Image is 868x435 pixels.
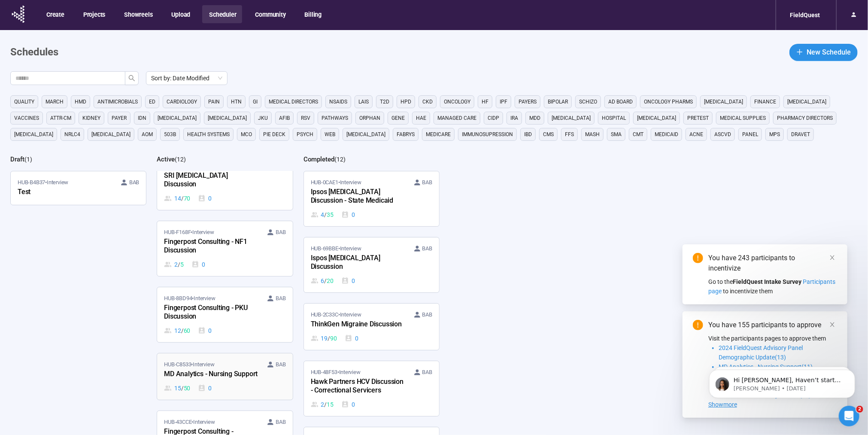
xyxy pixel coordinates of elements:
[311,377,405,396] div: Hawk Partners HCV Discussion - Correctional Servicers
[397,130,415,139] span: fabrys
[187,130,230,139] span: Health Systems
[720,114,766,122] span: medical supplies
[297,130,313,139] span: psych
[693,253,703,263] span: exclamation-circle
[303,155,335,163] h2: Completed
[785,7,825,23] div: FieldQuest
[14,114,39,122] span: vaccines
[164,170,258,190] div: SRI [MEDICAL_DATA] Discussion
[322,114,348,122] span: Pathways
[46,97,64,106] span: March
[91,130,131,139] span: [MEDICAL_DATA]
[311,368,361,377] span: HUB-48F53 • Interview
[856,406,863,413] span: 2
[311,253,405,273] div: Ispos [MEDICAL_DATA] Discussion
[341,276,355,286] div: 0
[311,310,361,319] span: HUB-2C33C • Interview
[151,72,222,85] span: Sort by: Date Modified
[416,114,426,122] span: hae
[789,44,858,61] button: plusNew Schedule
[164,237,258,256] div: Fingerpost Consulting - NF1 Discussion
[157,221,292,276] a: HUB-F168F•Interview BABFingerpost Consulting - NF1 Discussion2 / 50
[437,114,476,122] span: managed care
[444,97,470,106] span: Oncology
[158,114,197,122] span: [MEDICAL_DATA]
[602,114,626,122] span: HOSpital
[184,383,191,393] span: 50
[181,383,184,393] span: /
[329,97,347,106] span: NSAIDS
[184,326,191,335] span: 60
[125,71,139,85] button: search
[202,5,242,23] button: Scheduler
[311,187,405,207] div: Ipsos [MEDICAL_DATA] Discussion - State Medicaid
[253,97,258,106] span: GI
[198,326,212,335] div: 0
[345,334,358,343] div: 0
[579,97,597,106] span: Schizo
[341,210,355,219] div: 0
[142,130,153,139] span: AOM
[64,130,80,139] span: NRLC4
[693,320,703,330] span: exclamation-circle
[328,334,330,343] span: /
[543,130,554,139] span: CMS
[129,178,139,187] span: BAB
[462,130,513,139] span: immunosupression
[330,334,337,343] span: 90
[422,310,432,319] span: BAB
[164,418,215,426] span: HUB-43CCE • Interview
[10,155,24,163] h2: Draft
[241,130,252,139] span: MCO
[787,97,826,106] span: [MEDICAL_DATA]
[565,130,574,139] span: FFS
[733,278,801,285] strong: FieldQuest Intake Survey
[742,130,758,139] span: panel
[708,334,837,343] p: Visit the participants pages to approve them
[324,276,327,286] span: /
[714,130,731,139] span: ASCVD
[97,97,138,106] span: antimicrobials
[829,322,835,328] span: close
[82,114,100,122] span: kidney
[164,5,196,23] button: Upload
[198,194,212,203] div: 0
[231,97,242,106] span: HTN
[164,360,214,369] span: HUB-C8533 • Interview
[298,5,328,23] button: Billing
[18,178,68,187] span: HUB-B4B37 • Interview
[311,210,334,219] div: 4
[128,75,135,82] span: search
[157,287,292,342] a: HUB-8BD94•Interview BABFingerpost Consulting - PKU Discussion12 / 600
[422,178,432,187] span: BAB
[325,130,335,139] span: WEB
[708,253,837,274] div: You have 243 participants to incentivize
[191,260,205,269] div: 0
[777,114,833,122] span: pharmacy directors
[311,178,361,187] span: HUB-0CAE1 • Interview
[164,326,190,335] div: 12
[311,319,405,330] div: ThinkGen Migraine Discussion
[157,155,175,163] h2: Active
[311,400,334,409] div: 2
[276,418,285,426] span: BAB
[184,194,191,203] span: 70
[164,228,214,237] span: HUB-F168F • Interview
[39,5,70,23] button: Create
[258,114,268,122] span: JKU
[14,130,53,139] span: [MEDICAL_DATA]
[655,130,678,139] span: medicaid
[341,400,355,409] div: 0
[181,194,184,203] span: /
[208,114,247,122] span: [MEDICAL_DATA]
[426,130,451,139] span: medicare
[11,171,146,205] a: HUB-B4B37•Interview BABTest
[279,114,290,122] span: AFIB
[164,369,258,380] div: MD Analytics - Nursing Support
[704,97,743,106] span: [MEDICAL_DATA]
[164,260,183,269] div: 2
[689,130,703,139] span: acne
[548,97,568,106] span: Bipolar
[791,130,810,139] span: dravet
